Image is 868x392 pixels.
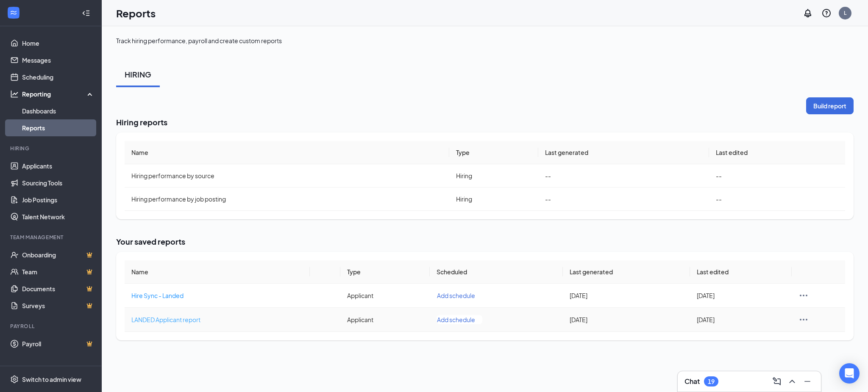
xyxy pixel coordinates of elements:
a: Home [22,35,95,52]
svg: Collapse [82,9,90,17]
div: 19 [708,378,715,385]
h3: Chat [684,377,700,386]
h1: Reports [116,6,156,20]
th: Name [125,141,449,164]
svg: Ellipses [798,290,809,301]
a: Dashboards [22,102,95,119]
a: DocumentsCrown [22,280,95,297]
button: Minimize [801,375,814,388]
button: ComposeMessage [770,375,784,388]
td: -- [538,164,709,188]
td: [DATE] [690,308,792,332]
span: Hiring performance by source [131,172,214,179]
td: -- [709,188,845,211]
a: Sourcing Tools [22,174,95,191]
svg: Analysis [10,90,19,98]
div: HIRING [125,69,151,80]
th: Last generated [538,141,709,164]
a: Talent Network [22,208,95,225]
td: [DATE] [690,284,792,308]
div: Reporting [22,90,95,98]
th: Last generated [563,260,690,284]
button: Build report [806,97,854,114]
a: LANDED Applicant report [131,315,280,324]
div: Payroll [10,323,93,330]
td: [DATE] [563,284,690,308]
td: Applicant [340,284,430,308]
div: Hiring [10,145,93,152]
button: Add schedule [437,315,482,324]
div: L [844,9,846,17]
div: Switch to admin view [22,375,81,384]
a: Hire Sync - Landed [131,291,280,300]
th: Last edited [709,141,845,164]
th: Scheduled [430,260,563,284]
a: Reports [22,119,95,136]
th: Name [125,260,310,284]
td: Hiring [449,188,538,211]
a: OnboardingCrown [22,246,95,263]
th: Type [340,260,430,284]
svg: ChevronUp [787,376,797,386]
span: LANDED Applicant report [131,316,200,323]
a: Applicants [22,157,95,174]
a: PayrollCrown [22,335,95,352]
svg: Ellipses [798,315,809,325]
button: ChevronUp [785,375,799,388]
div: Open Intercom Messenger [839,363,860,384]
a: TeamCrown [22,263,95,280]
td: Applicant [340,308,430,332]
span: Hire Sync - Landed [131,292,184,299]
h2: Your saved reports [116,236,854,247]
td: [DATE] [563,308,690,332]
span: Hiring performance by job posting [131,195,226,203]
div: Track hiring performance, payroll and create custom reports [116,36,282,45]
svg: Minimize [802,376,812,386]
th: Type [449,141,538,164]
a: SurveysCrown [22,297,95,314]
a: Messages [22,52,95,69]
svg: WorkstreamLogo [9,8,18,17]
a: Scheduling [22,69,95,86]
svg: ComposeMessage [772,376,782,386]
td: Hiring [449,164,538,188]
button: Add schedule [437,291,482,300]
td: -- [709,164,845,188]
h2: Hiring reports [116,117,854,127]
svg: QuestionInfo [821,8,832,18]
div: Team Management [10,234,93,241]
td: -- [538,188,709,211]
th: Last edited [690,260,792,284]
a: Job Postings [22,191,95,208]
svg: Settings [10,375,19,384]
svg: Notifications [803,8,813,18]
